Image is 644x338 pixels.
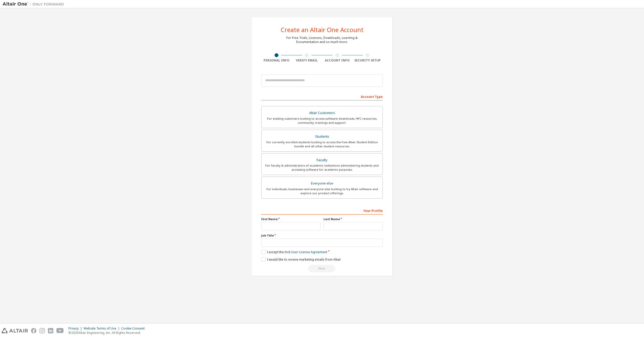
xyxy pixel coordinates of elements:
div: Personal Info [261,58,292,63]
p: © 2025 Altair Engineering, Inc. All Rights Reserved. [68,331,148,335]
div: For individuals, businesses and everyone else looking to try Altair software and explore our prod... [265,187,379,195]
img: Altair One [3,2,67,7]
div: Create an Altair One Account [281,27,364,33]
div: Read and acccept EULA to continue [261,265,383,272]
img: linkedin.svg [48,328,53,333]
label: I accept the [261,250,327,254]
img: youtube.svg [56,328,64,333]
div: Account Type [261,92,383,100]
div: Altair Customers [265,109,379,117]
label: Job Title [261,233,383,238]
div: Students [265,133,379,140]
label: I would like to receive marketing emails from Altair [261,257,341,262]
div: For faculty & administrators of academic institutions administering students and accessing softwa... [265,163,379,172]
div: Your Profile [261,206,383,214]
div: Verify Email [292,58,322,63]
img: altair_logo.svg [2,328,28,333]
img: facebook.svg [31,328,36,333]
div: Privacy [68,326,84,331]
div: Faculty [265,157,379,164]
div: Everyone else [265,180,379,187]
div: For existing customers looking to access software downloads, HPC resources, community, trainings ... [265,117,379,125]
div: For Free Trials, Licenses, Downloads, Learning & Documentation and so much more. [286,36,358,44]
div: Website Terms of Use [84,326,121,331]
label: Last Name [324,217,383,221]
label: First Name [261,217,320,221]
div: Account Info [322,58,353,63]
div: For currently enrolled students looking to access the free Altair Student Edition bundle and all ... [265,140,379,148]
div: Cookie Consent [121,326,148,331]
img: instagram.svg [39,328,45,333]
a: End-User License Agreement [285,250,327,254]
div: Security Setup [353,58,383,63]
